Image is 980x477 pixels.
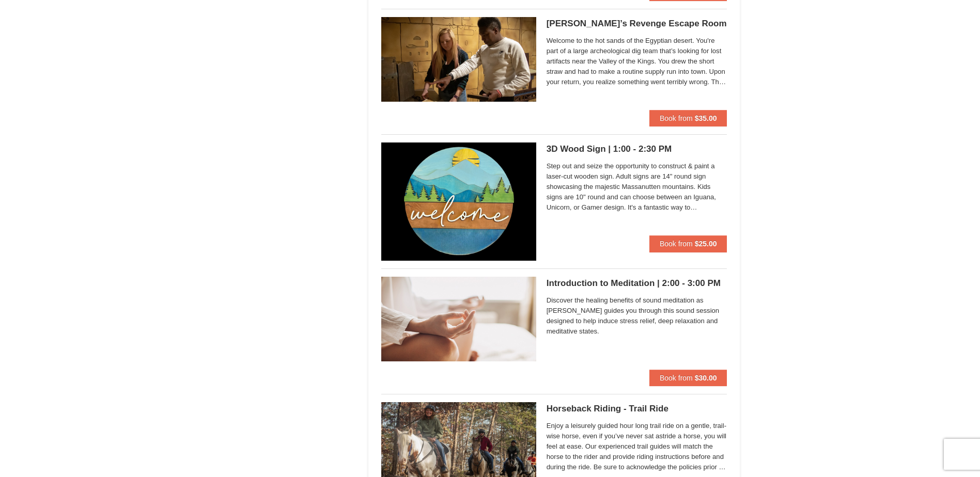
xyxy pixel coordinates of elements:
img: 6619913-405-76dfcace.jpg [381,17,536,102]
button: Book from $30.00 [649,370,727,386]
strong: $25.00 [695,240,717,248]
span: Book from [660,114,693,122]
h5: 3D Wood Sign | 1:00 - 2:30 PM [547,144,727,154]
strong: $35.00 [695,114,717,122]
span: Enjoy a leisurely guided hour long trail ride on a gentle, trail-wise horse, even if you’ve never... [547,421,727,472]
button: Book from $35.00 [649,110,727,126]
span: Step out and seize the opportunity to construct & paint a laser-cut wooden sign. Adult signs are ... [547,161,727,213]
img: 18871151-47-855d39d5.jpg [381,277,536,361]
h5: [PERSON_NAME]’s Revenge Escape Room [547,19,727,29]
h5: Horseback Riding - Trail Ride [547,404,727,414]
img: 18871151-71-f4144550.png [381,142,536,261]
span: Book from [660,240,693,248]
strong: $30.00 [695,374,717,382]
span: Discover the healing benefits of sound meditation as [PERSON_NAME] guides you through this sound ... [547,295,727,337]
button: Book from $25.00 [649,235,727,252]
span: Welcome to the hot sands of the Egyptian desert. You're part of a large archeological dig team th... [547,36,727,87]
span: Book from [660,374,693,382]
h5: Introduction to Meditation | 2:00 - 3:00 PM [547,278,727,289]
